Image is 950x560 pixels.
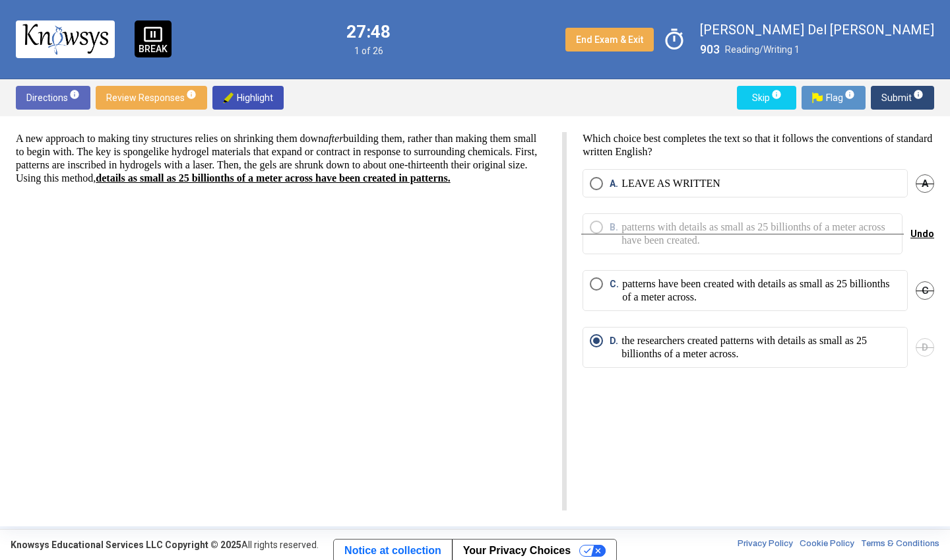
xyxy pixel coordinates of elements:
[212,86,284,110] button: highlighter-img.pngHighlight
[700,41,720,58] label: 903
[802,86,866,110] button: Flag.pngFlaginfo
[186,89,197,100] span: info
[610,177,621,190] span: A.
[610,334,621,361] span: D.
[22,24,108,54] img: knowsys-logo.png
[16,86,90,110] button: Directionsinfo
[916,281,934,300] span: C
[346,46,391,56] span: 1 of 26
[583,132,934,158] p: Which choice best completes the text so that it follows the conventions of standard written English?
[576,34,643,45] span: End Exam & Exit
[621,177,720,190] p: LEAVE AS WRITTEN
[346,23,391,40] label: 27:48
[565,28,654,52] button: End Exam & Exit
[800,538,854,551] a: Cookie Policy
[621,334,901,361] p: the researchers created patterns with details as small as 25 billionths of a meter across.
[916,174,934,193] span: A
[139,44,168,53] p: BREAK
[844,89,855,100] span: info
[16,132,546,185] p: A new approach to making tiny structures relies on shrinking them down building them, rather than...
[747,86,786,110] span: Skip
[913,89,924,100] span: info
[11,538,319,551] div: All rights reserved.
[96,86,207,110] button: Review Responsesinfo
[583,169,934,384] mat-radio-group: Select an option
[738,538,793,551] a: Privacy Policy
[771,89,782,100] span: info
[881,86,924,110] span: Submit
[106,86,197,110] span: Review Responses
[861,538,939,551] a: Terms & Conditions
[910,228,934,239] span: Undo
[812,92,823,103] img: Flag.png
[223,86,273,110] span: Highlight
[659,24,689,55] span: timer
[11,540,241,550] strong: Knowsys Educational Services LLC Copyright © 2025
[737,86,796,110] button: Skipinfo
[812,86,855,110] span: Flag
[96,172,450,184] strong: details as small as 25 billionths of a meter across have been created in patterns.
[725,44,800,55] span: Reading/Writing 1
[622,277,901,304] p: patterns have been created with details as small as 25 billionths of a meter across.
[69,89,80,100] span: info
[700,21,934,38] label: [PERSON_NAME] Del [PERSON_NAME]
[871,86,934,110] button: Submitinfo
[223,92,234,103] img: highlighter-img.png
[143,24,163,44] span: pause_presentation
[26,86,80,110] span: Directions
[323,133,343,144] em: after
[610,277,622,304] span: C.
